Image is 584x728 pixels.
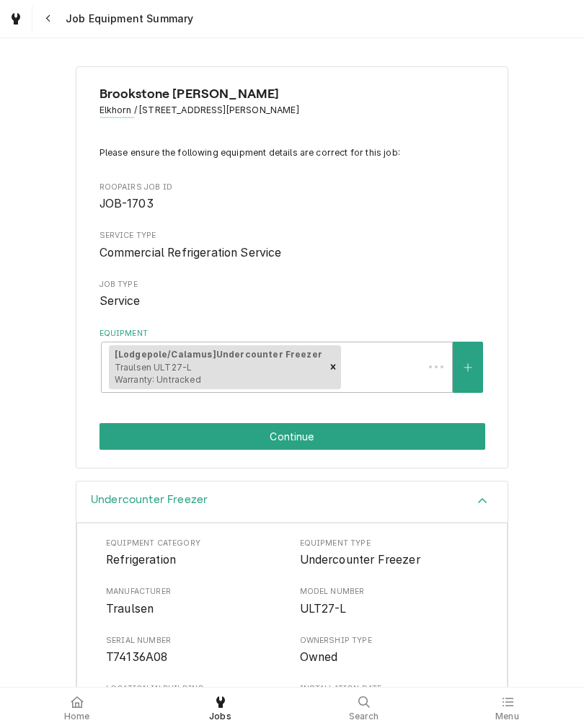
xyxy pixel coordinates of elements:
[115,362,201,386] span: Traulsen ULT27-L Warranty: Untracked
[99,328,485,394] div: Equipment
[300,649,479,666] span: Ownership Type
[106,635,285,647] span: Serial Number
[495,711,519,722] span: Menu
[99,279,485,290] span: Job Type
[99,230,485,241] span: Service Type
[300,650,338,664] span: Owned
[64,711,90,722] span: Home
[106,586,285,617] div: Manufacturer
[300,538,479,569] div: Equipment Type
[99,182,485,213] div: Roopairs Job ID
[99,246,282,259] span: Commercial Refrigeration Service
[106,538,285,569] div: Equipment Category
[106,586,285,598] span: Manufacturer
[436,691,578,725] a: Menu
[99,84,485,104] span: Name
[149,691,291,725] a: Jobs
[209,711,231,722] span: Jobs
[91,493,208,507] h3: Undercounter Freezer
[99,84,485,128] div: Client Information
[106,650,167,664] span: T74136A08
[99,328,485,339] label: Equipment
[106,600,285,618] span: Manufacturer
[35,6,61,32] button: Navigate back
[293,691,435,725] a: Search
[106,602,154,616] span: Traulsen
[99,146,485,393] div: Job Equipment Summary
[300,635,479,647] span: Ownership Type
[99,197,154,210] span: JOB-1703
[99,423,485,450] div: Button Group
[300,553,420,567] span: Undercounter Freezer
[61,12,193,26] span: Job Equipment Summary
[300,600,479,618] span: Model Number
[106,553,176,567] span: Refrigeration
[300,586,479,598] span: Model Number
[76,481,508,523] div: Accordion Header
[106,635,285,666] div: Serial Number
[300,551,479,569] span: Equipment Type
[349,711,379,722] span: Search
[464,363,472,373] svg: Create New Equipment
[99,146,485,159] p: Please ensure the following equipment details are correct for this job:
[300,602,347,616] span: ULT27-L
[99,293,485,310] span: Job Type
[76,66,508,469] div: Job Equipment Summary Form
[99,182,485,193] span: Roopairs Job ID
[453,342,483,393] button: Create New Equipment
[99,230,485,261] div: Service Type
[300,538,479,549] span: Equipment Type
[106,538,285,549] span: Equipment Category
[99,195,485,213] span: Roopairs Job ID
[300,635,479,666] div: Ownership Type
[106,551,285,569] span: Equipment Category
[115,349,322,360] strong: [Lodgepole/Calamus] Undercounter Freezer
[325,345,341,390] div: Remove [object Object]
[99,294,141,308] span: Service
[99,104,485,117] span: Address
[106,649,285,666] span: Serial Number
[300,586,479,617] div: Model Number
[99,244,485,262] span: Service Type
[6,691,148,725] a: Home
[3,6,29,32] a: Go to Jobs
[99,423,485,450] div: Button Group Row
[106,683,285,695] span: Location in Building
[300,683,479,695] span: Installation Date
[99,279,485,310] div: Job Type
[76,481,508,523] button: Accordion Details Expand Trigger
[99,423,485,450] button: Continue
